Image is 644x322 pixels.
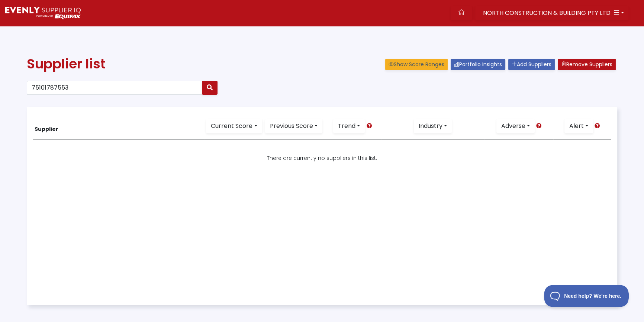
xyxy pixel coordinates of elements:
img: Supply Predict [5,7,81,19]
th: Supplier [33,113,205,139]
input: Search your supplier list [27,81,202,95]
div: Button group with nested dropdown [206,119,262,133]
a: Alert [564,119,593,133]
a: Add Suppliers [508,59,555,70]
a: Current Score [206,119,262,133]
button: Remove Suppliers [558,59,616,70]
a: Adverse [496,119,535,133]
button: NORTH CONSTRUCTION & BUILDING PTY LTD [475,6,629,20]
a: Trend [333,119,365,133]
button: Show Score Ranges [385,59,448,70]
a: Previous Score [265,119,322,133]
div: Button group with nested dropdown [265,119,322,133]
a: Industry [414,119,452,133]
span: NORTH CONSTRUCTION & BUILDING PTY LTD [483,9,611,17]
span: Supplier list [27,54,106,73]
a: Portfolio Insights [451,59,505,70]
p: There are currently no suppliers in this list. [35,154,609,162]
iframe: Toggle Customer Support [544,285,629,307]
